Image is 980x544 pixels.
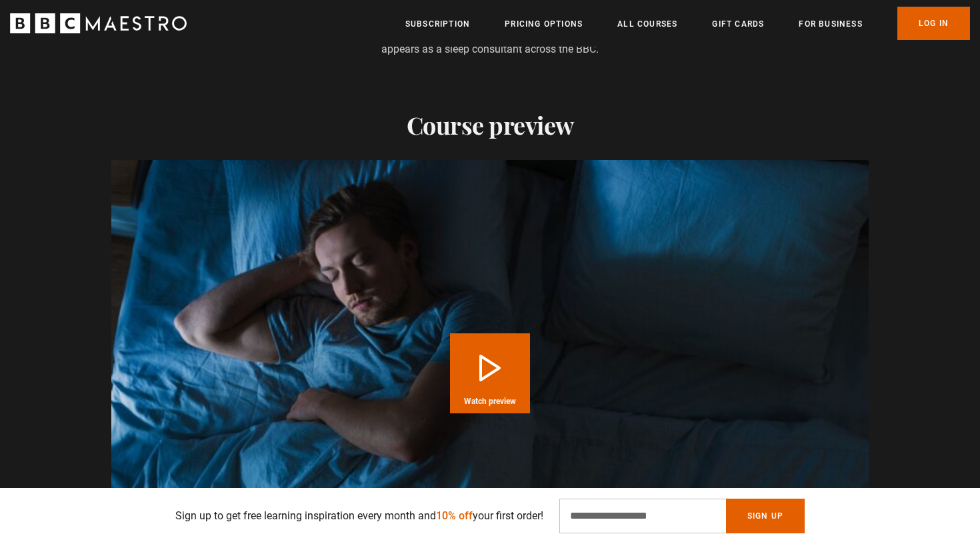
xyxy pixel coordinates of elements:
span: 10% off [436,509,473,522]
button: Play Course overview for Sleep Better with Stephanie Romiszewski [450,333,530,413]
nav: Primary [405,7,970,40]
button: Sign Up [726,499,805,533]
p: Sign up to get free learning inspiration every month and your first order! [175,508,543,524]
a: Pricing Options [505,17,583,31]
svg: BBC Maestro [10,13,187,33]
a: For business [799,17,862,31]
a: Subscription [405,17,470,31]
a: All Courses [617,17,677,31]
h2: Course preview [111,111,869,139]
a: Log In [897,7,970,40]
a: Gift Cards [712,17,764,31]
span: Watch preview [464,397,516,405]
